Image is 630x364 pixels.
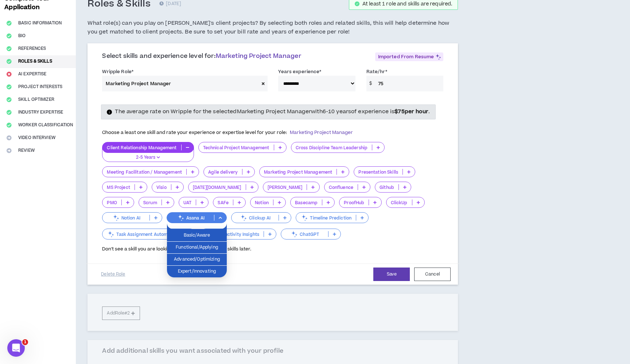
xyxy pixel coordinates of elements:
p: Client Relationship Management [102,145,181,150]
p: 2-5 Years [107,154,189,161]
button: 2-5 Years [102,148,194,162]
p: Confluence [324,185,358,190]
p: Marketing Project Management [260,169,337,175]
label: Wripple Role [102,66,133,78]
p: Asana AI [167,215,214,221]
span: Marketing Project Manager [290,129,353,136]
span: 1 [22,339,28,345]
span: $ [366,76,375,91]
label: Rate/hr [366,66,387,78]
input: (e.g. User Experience, Visual & UI, Technical PM, etc.) [102,76,259,91]
p: PMO [102,200,121,205]
p: Scrum [139,200,162,205]
p: Imported From Resume [375,52,444,61]
button: Cancel [414,268,451,281]
span: Choose a least one skill and rate your experience or expertise level for your role: [102,129,353,136]
p: Presentation Skills [354,169,402,175]
span: Functional/Applying [171,244,222,252]
span: Expert/Innovating [171,268,222,276]
strong: $ 75 per hour [394,108,428,115]
input: Ex. $75 [374,76,443,91]
p: Productivity Insights [201,232,264,237]
p: Visio [152,185,171,190]
span: The average rate on Wripple for the selected Marketing Project Manager with 6-10 years of experie... [115,108,430,115]
p: ProofHub [339,200,369,205]
p: Technical Project Management [199,145,274,150]
span: check-circle [355,1,359,6]
p: Meeting Facilitation / Management [102,169,186,175]
span: Marketing Project Manager [216,52,301,60]
label: Years experience [278,66,321,78]
p: ClickUp [386,200,412,205]
button: Save [373,268,410,281]
button: Delete Role [95,268,131,281]
p: Notion AI [102,215,149,221]
iframe: Intercom live chat [7,339,25,357]
h5: What role(s) can you play on [PERSON_NAME]'s client projects? By selecting both roles and related... [87,19,458,36]
p: SAFe [213,200,233,205]
span: Select skills and experience level for: [102,52,301,60]
p: Github [375,185,398,190]
p: ChatGPT [281,232,328,237]
span: Advanced/Optimizing [171,256,222,264]
span: info-circle [107,110,112,115]
span: Basic/Aware [171,232,222,240]
p: [PERSON_NAME] [263,185,307,190]
p: Timeline Prediction [296,215,356,221]
p: Cross Discipline Team Leadership [291,145,372,150]
p: Basecamp [291,200,322,205]
p: Clickup AI [232,215,279,221]
div: At least 1 role and skills are required. [362,1,452,7]
p: [DATE][DOMAIN_NAME] [188,185,246,190]
p: MS Project [102,185,134,190]
p: Agile delivery [204,169,242,175]
p: Task Assignment Automation [102,232,183,237]
span: Don't see a skill you are looking for? You can add more skills later. [102,246,251,252]
p: UAT [179,200,196,205]
p: [DATE] [159,0,181,8]
p: Notion [250,200,273,205]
